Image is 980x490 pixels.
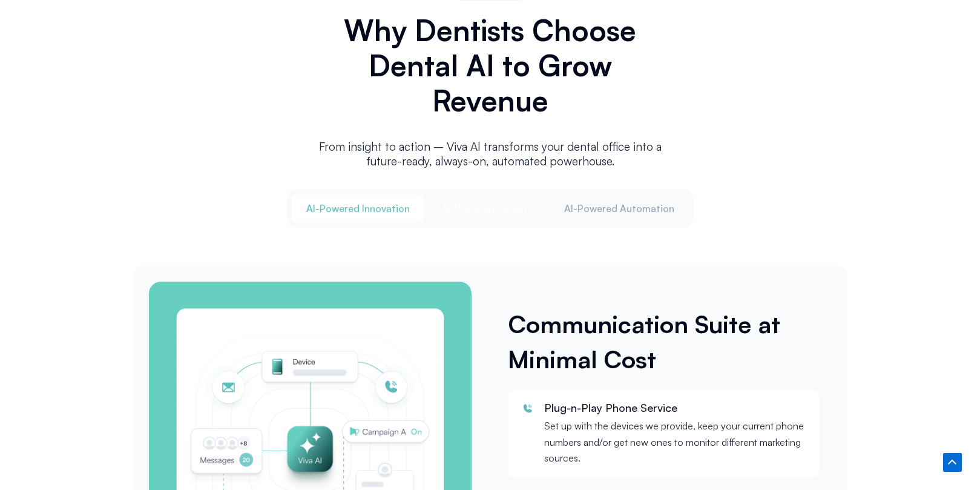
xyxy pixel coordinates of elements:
span: Al-Powered Automation [564,202,674,215]
span: Al-Powered Insights [441,202,533,215]
span: Plug-n-Play Phone Service [544,401,677,414]
p: From insight to action – Viva Al transforms your dental office into a future-ready, always-on, au... [315,139,666,168]
p: Set up with the devices we provide, keep your current phone numbers and/or get new ones to monito... [544,418,807,466]
span: Al-Powered Innovation [306,202,410,215]
h2: Why Dentists Choose Dental AI to Grow Revenue [315,13,666,118]
h3: Communication Suite at Minimal Cost [508,306,826,377]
